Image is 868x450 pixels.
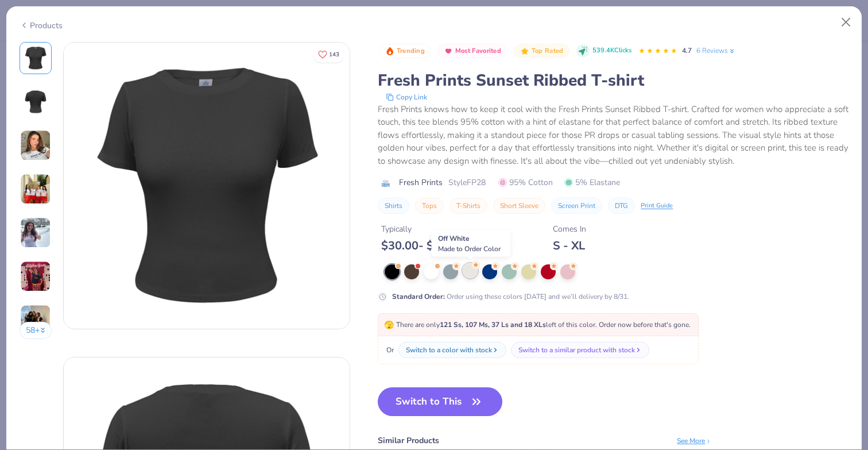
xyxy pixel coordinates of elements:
button: Switch to a color with stock [398,342,506,358]
span: Most Favorited [455,48,501,54]
button: Badge Button [379,44,431,59]
div: S - XL [553,239,586,253]
span: Made to Order Color [438,244,501,253]
button: Short Sleeve [493,198,545,214]
button: Switch to This [378,387,502,416]
button: 58+ [20,322,52,339]
span: There are only left of this color. Order now before that's gone. [384,320,691,329]
span: Top Rated [532,48,564,54]
div: Order using these colors [DATE] and we’ll delivery by 8/31. [392,291,629,302]
button: Like [313,46,344,63]
div: Switch to a similar product with stock [518,345,635,355]
img: Front [22,44,49,72]
img: User generated content [20,130,51,161]
img: brand logo [378,179,393,188]
span: 5% Elastane [564,176,620,189]
div: $ 30.00 - $ 38.00 [381,239,475,253]
span: 539.4K Clicks [592,46,631,56]
button: Badge Button [514,44,569,59]
div: Off White [432,230,511,257]
span: Or [384,345,394,355]
span: Trending [397,48,425,54]
div: Comes In [553,223,586,235]
button: Screen Print [551,198,602,214]
div: Switch to a color with stock [406,345,492,355]
img: User generated content [20,217,51,248]
div: Typically [381,223,475,235]
button: Badge Button [437,44,507,59]
span: Style FP28 [448,176,486,189]
img: User generated content [20,261,51,292]
button: T-Shirts [449,198,487,214]
span: 4.7 [682,46,692,55]
div: Print Guide [641,201,673,211]
img: Trending sort [385,47,394,56]
button: DTG [608,198,635,214]
img: Most Favorited sort [444,47,453,56]
div: Fresh Prints Sunset Ribbed T-shirt [378,70,848,91]
button: Close [835,11,857,33]
button: Tops [415,198,444,214]
img: User generated content [20,305,51,336]
button: Switch to a similar product with stock [511,342,649,358]
div: Fresh Prints knows how to keep it cool with the Fresh Prints Sunset Ribbed T-shirt. Crafted for w... [378,103,848,168]
div: Similar Products [378,434,439,447]
img: User generated content [20,174,51,205]
img: Front [64,43,350,329]
strong: 121 Ss, 107 Ms, 37 Ls and 18 XLs [440,320,546,329]
span: 143 [329,52,339,57]
button: copy to clipboard [382,91,431,103]
span: Fresh Prints [399,176,443,189]
a: 6 Reviews [696,45,736,56]
img: Top Rated sort [520,47,529,56]
img: Back [22,88,49,116]
strong: Standard Order : [392,292,445,301]
button: Shirts [378,198,409,214]
div: Products [20,20,63,32]
span: 🫣 [384,320,394,330]
div: 4.7 Stars [638,42,677,60]
div: See More [677,436,712,446]
span: 95% Cotton [498,176,553,189]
